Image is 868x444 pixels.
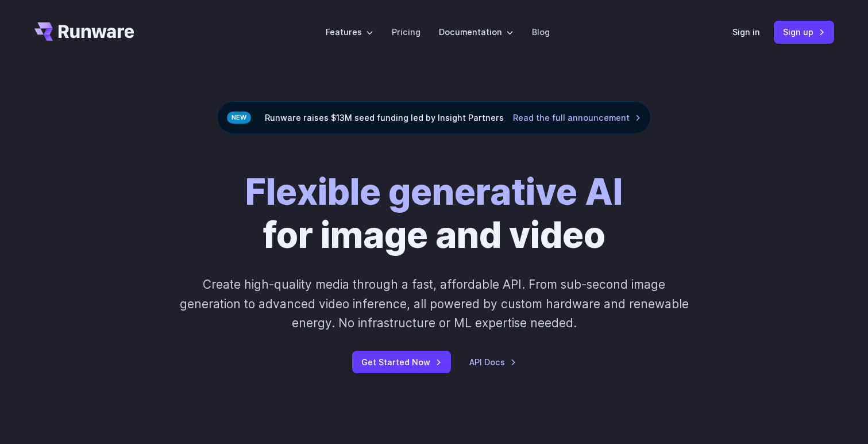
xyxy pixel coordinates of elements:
[34,22,134,41] a: Go to /
[532,25,550,39] a: Blog
[326,25,373,39] label: Features
[732,25,760,39] a: Sign in
[774,21,834,43] a: Sign up
[352,351,451,373] a: Get Started Now
[469,355,516,369] a: API Docs
[245,170,623,213] strong: Flexible generative AI
[178,275,690,332] p: Create high-quality media through a fast, affordable API. From sub-second image generation to adv...
[245,171,623,257] h1: for image and video
[217,101,651,134] div: Runware raises $13M seed funding led by Insight Partners
[392,25,421,39] a: Pricing
[439,25,514,39] label: Documentation
[513,111,641,124] a: Read the full announcement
